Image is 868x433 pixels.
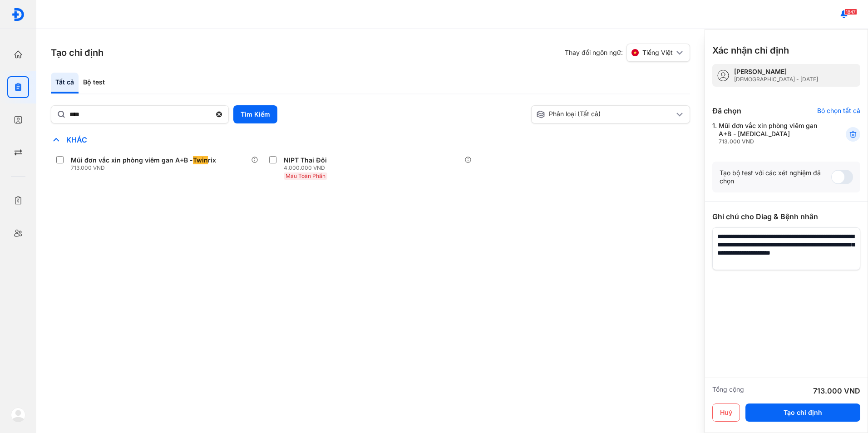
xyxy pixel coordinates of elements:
[51,46,104,59] h3: Tạo chỉ định
[284,156,327,164] div: NIPT Thai Đôi
[844,9,857,15] span: 1847
[719,122,824,145] div: Mũi đơn vắc xin phòng viêm gan A+B - [MEDICAL_DATA]
[712,385,744,396] div: Tổng cộng
[720,169,831,185] div: Tạo bộ test với các xét nghiệm đã chọn
[79,73,109,93] div: Bộ test
[712,44,789,57] h3: Xác nhận chỉ định
[284,164,330,172] div: 4.000.000 VND
[71,164,220,172] div: 713.000 VND
[817,107,860,115] div: Bỏ chọn tất cả
[11,408,25,422] img: logo
[51,73,79,93] div: Tất cả
[712,403,740,422] button: Huỷ
[62,135,92,144] span: Khác
[712,105,741,116] div: Đã chọn
[11,8,25,21] img: logo
[286,172,325,179] span: Máu Toàn Phần
[565,44,690,62] div: Thay đổi ngôn ngữ:
[193,156,208,164] span: Twin
[745,403,860,422] button: Tạo chỉ định
[712,122,824,145] div: 1.
[734,76,818,83] div: [DEMOGRAPHIC_DATA] - [DATE]
[642,49,673,57] span: Tiếng Việt
[813,385,860,396] div: 713.000 VND
[233,105,277,123] button: Tìm Kiếm
[712,211,860,222] div: Ghi chú cho Diag & Bệnh nhân
[71,156,216,164] div: Mũi đơn vắc xin phòng viêm gan A+B - rix
[719,138,824,145] div: 713.000 VND
[536,110,674,119] div: Phân loại (Tất cả)
[734,68,818,76] div: [PERSON_NAME]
